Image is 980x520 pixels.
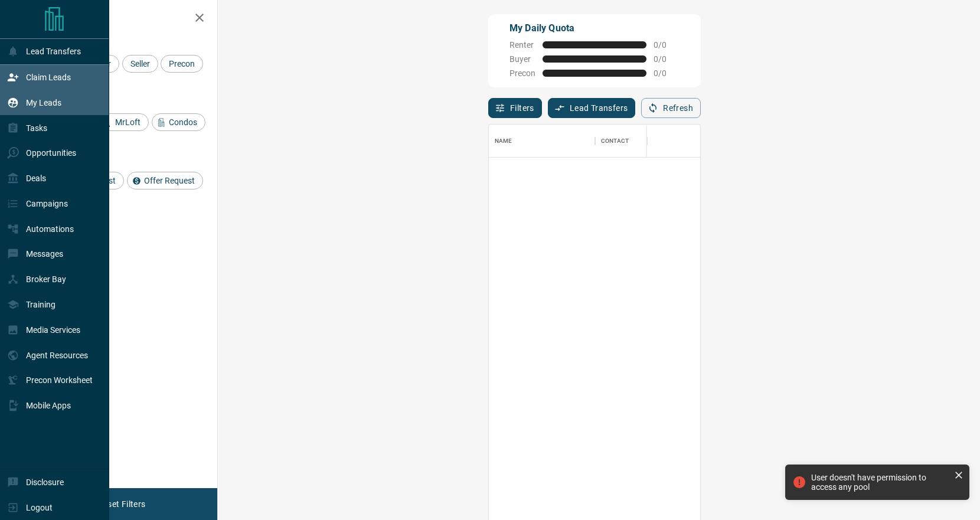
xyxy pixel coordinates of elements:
[654,68,680,78] span: 0 / 0
[595,125,690,158] div: Contact
[654,54,680,64] span: 0 / 0
[161,55,203,73] div: Precon
[654,40,680,50] span: 0 / 0
[127,172,203,189] div: Offer Request
[509,68,535,78] span: Precon
[601,125,629,158] div: Contact
[489,125,595,158] div: Name
[140,176,199,185] span: Offer Request
[548,98,636,118] button: Lead Transfers
[488,98,542,118] button: Filters
[152,113,205,131] div: Condos
[38,12,205,26] h2: Filters
[90,494,153,514] button: Reset Filters
[811,473,949,492] div: User doesn't have permission to access any pool
[165,117,201,127] span: Condos
[111,117,145,127] span: MrLoft
[122,55,158,73] div: Seller
[509,21,680,35] p: My Daily Quota
[165,59,199,68] span: Precon
[509,40,535,50] span: Renter
[98,113,149,131] div: MrLoft
[509,54,535,64] span: Buyer
[126,59,154,68] span: Seller
[495,125,512,158] div: Name
[641,98,701,118] button: Refresh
